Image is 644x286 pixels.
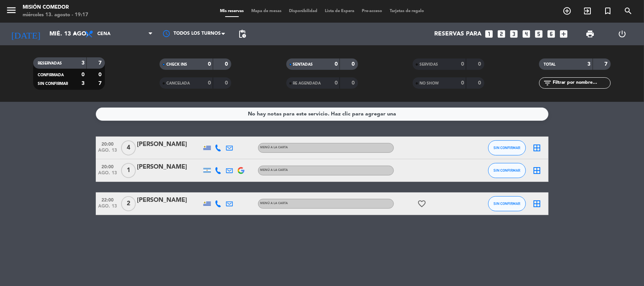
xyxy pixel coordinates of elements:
[488,163,526,178] button: SIN CONFIRMAR
[543,78,552,88] i: filter_list
[166,81,190,85] span: CANCELADA
[618,29,627,38] i: power_settings_new
[493,201,520,206] span: SIN CONFIRMAR
[38,73,64,77] span: CONFIRMADA
[98,171,117,179] span: ago. 13
[225,62,230,67] strong: 0
[6,5,17,18] button: menu
[6,26,46,42] i: [DATE]
[23,11,88,19] div: miércoles 13. agosto - 19:17
[70,29,79,38] i: arrow_drop_down
[386,9,428,13] span: Tarjetas de regalo
[285,9,321,13] span: Disponibilidad
[38,82,68,86] span: SIN CONFIRMAR
[216,9,247,13] span: Mis reservas
[420,81,439,85] span: NO SHOW
[121,140,136,155] span: 4
[98,204,117,212] span: ago. 13
[488,140,526,155] button: SIN CONFIRMAR
[586,29,595,38] span: print
[81,81,85,86] strong: 3
[321,9,358,13] span: Lista de Espera
[260,202,288,205] span: MENÚ A LA CARTA
[418,199,427,208] i: favorite_border
[238,167,244,174] img: google-logo.png
[497,29,507,39] i: looks_two
[137,195,201,205] div: [PERSON_NAME]
[544,63,555,66] span: TOTAL
[166,63,187,66] span: CHECK INS
[208,80,211,86] strong: 0
[358,9,386,13] span: Pre-acceso
[461,62,464,67] strong: 0
[98,72,103,77] strong: 0
[98,139,117,148] span: 20:00
[247,9,285,13] span: Mapa de mesas
[335,80,338,86] strong: 0
[484,29,494,39] i: looks_one
[606,23,638,45] div: LOG OUT
[563,6,572,15] i: add_circle_outline
[478,80,483,86] strong: 0
[238,29,247,38] span: pending_actions
[293,63,313,66] span: SENTADAS
[605,62,609,67] strong: 7
[98,195,117,204] span: 22:00
[137,140,201,149] div: [PERSON_NAME]
[552,79,610,87] input: Filtrar por nombre...
[293,81,321,85] span: RE AGENDADA
[352,80,356,86] strong: 0
[137,162,201,172] div: [PERSON_NAME]
[97,31,111,37] span: Cena
[260,146,288,149] span: MENÚ A LA CARTA
[435,31,482,38] span: Reservas para
[6,5,17,16] i: menu
[533,199,542,208] i: border_all
[38,62,62,65] span: RESERVADAS
[420,63,438,66] span: SERVIDAS
[98,81,103,86] strong: 7
[534,29,544,39] i: looks_5
[522,29,532,39] i: looks_4
[335,62,338,67] strong: 0
[583,6,592,15] i: exit_to_app
[98,162,117,171] span: 20:00
[208,62,211,67] strong: 0
[98,60,103,66] strong: 7
[352,62,356,67] strong: 0
[509,29,519,39] i: looks_3
[559,29,569,39] i: add_box
[98,148,117,157] span: ago. 13
[533,166,542,175] i: border_all
[81,60,85,66] strong: 3
[23,4,88,11] div: Misión Comedor
[547,29,556,39] i: looks_6
[225,80,230,86] strong: 0
[493,168,520,172] span: SIN CONFIRMAR
[121,196,136,211] span: 2
[624,6,633,15] i: search
[478,62,483,67] strong: 0
[248,110,396,118] div: No hay notas para este servicio. Haz clic para agregar una
[588,62,591,67] strong: 3
[260,169,288,172] span: MENÚ A LA CARTA
[461,80,464,86] strong: 0
[121,163,136,178] span: 1
[533,143,542,152] i: border_all
[493,146,520,150] span: SIN CONFIRMAR
[603,6,612,15] i: turned_in_not
[81,72,85,77] strong: 0
[488,196,526,211] button: SIN CONFIRMAR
